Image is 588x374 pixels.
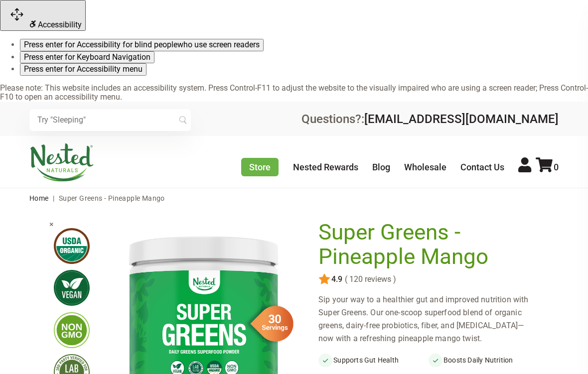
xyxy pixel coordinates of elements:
span: Accessibility [38,20,82,29]
a: Home [29,194,49,202]
a: Blog [372,162,390,172]
nav: breadcrumbs [29,188,559,208]
div: Questions?: [301,113,559,125]
input: Try "Sleeping" [29,109,191,131]
a: Nested Rewards [293,162,358,172]
li: Supports Gut Health [318,353,429,367]
span: × [49,220,54,229]
span: 0 [554,162,559,172]
button: Press enter for Keyboard Navigation [20,51,154,63]
a: Store [241,158,279,176]
span: Super Greens - Pineapple Mango [59,194,165,202]
a: 0 [536,162,559,172]
a: Contact Us [460,162,504,172]
button: Press enter for Accessibility for blind peoplewho use screen readers [20,39,264,51]
a: [EMAIL_ADDRESS][DOMAIN_NAME] [364,112,559,126]
img: sg-servings-30.png [244,302,294,345]
span: 4.9 [330,275,342,284]
img: star.svg [318,273,330,285]
li: Boosts Daily Nutrition [429,353,539,367]
img: usdaorganic [54,228,90,264]
a: Wholesale [404,162,446,172]
img: vegan [54,270,90,306]
h1: Super Greens - Pineapple Mango [318,220,534,269]
button: Press enter for Accessibility menu [20,63,147,75]
div: Sip your way to a healthier gut and improved nutrition with Super Greens. Our one-scoop superfood... [318,293,539,345]
span: who use screen readers [177,40,260,49]
img: Nested Naturals [29,143,94,181]
img: gmofree [54,312,90,348]
span: | [50,194,57,202]
span: ( 120 reviews ) [342,275,396,284]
